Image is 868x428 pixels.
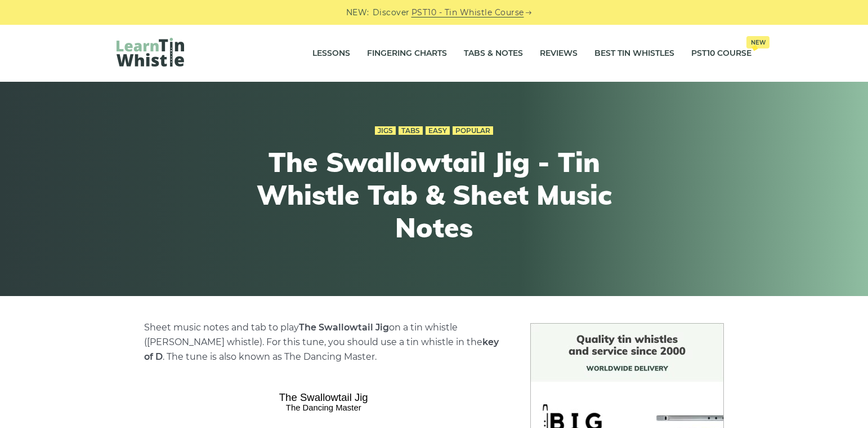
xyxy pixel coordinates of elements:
a: Easy [426,126,450,135]
h1: The Swallowtail Jig - Tin Whistle Tab & Sheet Music Notes [227,146,641,244]
a: Best Tin Whistles [594,39,674,68]
strong: The Swallowtail Jig [299,322,389,333]
p: Sheet music notes and tab to play on a tin whistle ([PERSON_NAME] whistle). For this tune, you sh... [144,320,503,364]
img: LearnTinWhistle.com [117,38,184,67]
span: New [746,36,769,48]
a: Fingering Charts [367,39,447,68]
a: Lessons [312,39,350,68]
a: Popular [453,126,493,135]
a: Tabs & Notes [464,39,523,68]
a: Tabs [399,126,423,135]
a: Jigs [375,126,396,135]
a: PST10 CourseNew [691,39,751,68]
a: Reviews [540,39,578,68]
